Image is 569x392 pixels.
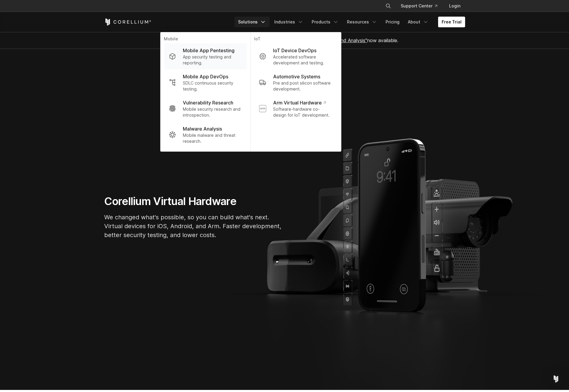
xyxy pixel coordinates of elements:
[343,17,381,27] a: Resources
[234,17,270,27] a: Solutions
[271,17,307,27] a: Industries
[164,122,247,148] a: Malware Analysis Mobile malware and threat research.
[273,80,332,92] p: Pre and post silicon software development.
[273,73,320,80] p: Automotive Systems
[438,17,465,27] a: Free Trial
[549,372,563,386] div: Open Intercom Messenger
[183,47,234,54] p: Mobile App Pentesting
[254,69,337,96] a: Automotive Systems Pre and post silicon software development.
[164,96,247,122] a: Vulnerability Research Mobile security research and introspection.
[444,1,465,11] a: Login
[104,195,282,208] h1: Corellium Virtual Hardware
[183,73,228,80] p: Mobile App DevOps
[273,106,332,118] p: Software-hardware co-design for IoT development.
[183,54,242,66] p: App security testing and reporting.
[183,80,242,92] p: SDLC continuous security testing.
[273,99,326,106] p: Arm Virtual Hardware
[164,36,247,43] p: Mobile
[382,17,403,27] a: Pricing
[378,1,465,11] div: Navigation Menu
[164,43,247,69] a: Mobile App Pentesting App security testing and reporting.
[254,43,337,69] a: IoT Device DevOps Accelerated software development and testing.
[273,47,316,54] p: IoT Device DevOps
[254,36,337,43] p: IoT
[308,17,342,27] a: Products
[273,54,332,66] p: Accelerated software development and testing.
[183,132,242,144] p: Mobile malware and threat research.
[234,17,465,27] div: Navigation Menu
[254,96,337,122] a: Arm Virtual Hardware Software-hardware co-design for IoT development.
[183,125,222,132] p: Malware Analysis
[164,69,247,96] a: Mobile App DevOps SDLC continuous security testing.
[396,1,442,11] a: Support Center
[104,18,151,26] a: Corellium Home
[104,213,282,239] p: We changed what's possible, so you can build what's next. Virtual devices for iOS, Android, and A...
[183,106,242,118] p: Mobile security research and introspection.
[183,99,233,106] p: Vulnerability Research
[404,17,432,27] a: About
[383,1,394,11] button: Search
